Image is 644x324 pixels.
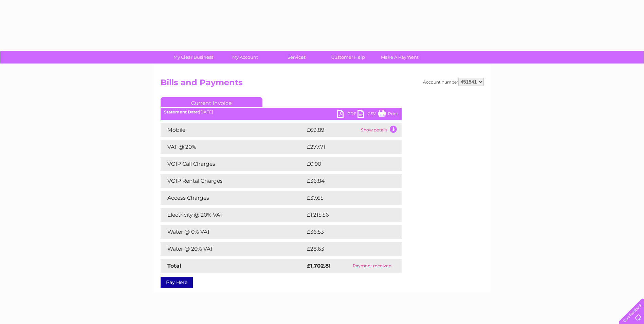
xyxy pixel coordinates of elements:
[305,157,386,171] td: £0.00
[359,123,402,137] td: Show details
[167,263,181,269] strong: Total
[161,123,305,137] td: Mobile
[217,51,273,64] a: My Account
[161,110,402,114] div: [DATE]
[337,110,357,120] a: PDF
[305,174,388,188] td: £36.84
[161,208,305,222] td: Electricity @ 20% VAT
[161,97,262,107] a: Current Invoice
[161,78,484,91] h2: Bills and Payments
[357,110,378,120] a: CSV
[164,109,199,114] b: Statement Date:
[165,51,221,64] a: My Clear Business
[307,263,331,269] strong: £1,702.81
[161,140,305,154] td: VAT @ 20%
[305,140,389,154] td: £277.71
[372,51,428,64] a: Make A Payment
[305,123,359,137] td: £69.89
[423,78,484,86] div: Account number
[305,242,388,256] td: £28.63
[320,51,376,64] a: Customer Help
[161,157,305,171] td: VOIP Call Charges
[378,110,398,120] a: Print
[305,191,388,205] td: £37.65
[161,242,305,256] td: Water @ 20% VAT
[343,259,402,273] td: Payment received
[161,191,305,205] td: Access Charges
[269,51,325,64] a: Services
[161,225,305,239] td: Water @ 0% VAT
[305,225,388,239] td: £36.53
[305,208,390,222] td: £1,215.56
[161,277,193,288] a: Pay Here
[161,174,305,188] td: VOIP Rental Charges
